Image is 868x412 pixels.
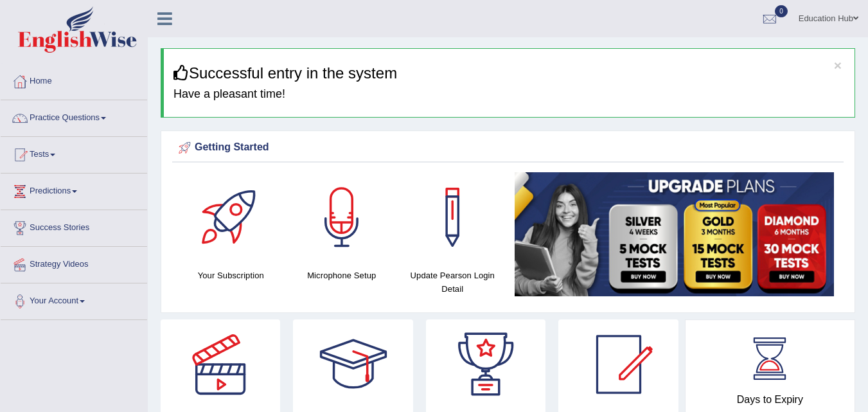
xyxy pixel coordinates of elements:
[293,269,391,282] h4: Microphone Setup
[1,137,147,169] a: Tests
[173,88,845,101] h4: Have a pleasant time!
[700,394,840,406] h4: Days to Expiry
[1,64,147,96] a: Home
[1,247,147,279] a: Strategy Videos
[1,174,147,206] a: Predictions
[173,65,845,82] h3: Successful entry in the system
[775,5,788,17] span: 0
[403,269,502,296] h4: Update Pearson Login Detail
[515,172,835,296] img: small5.jpg
[1,210,147,242] a: Success Stories
[175,138,840,157] div: Getting Started
[182,269,280,282] h4: Your Subscription
[1,283,147,316] a: Your Account
[834,58,842,72] button: ×
[1,100,147,132] a: Practice Questions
